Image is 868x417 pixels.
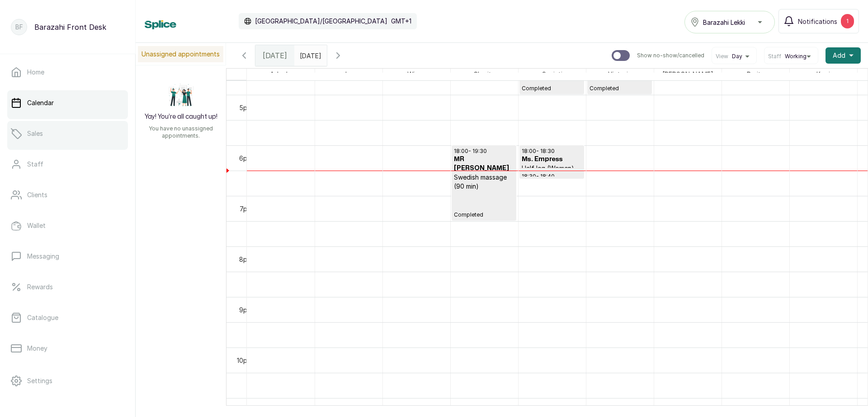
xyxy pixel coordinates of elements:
p: You have no unassigned appointments. [141,125,221,139]
a: Rewards [7,274,128,300]
span: Suciati [540,69,564,80]
span: Victoria [606,69,633,80]
a: Calendar [7,90,128,116]
div: 5pm [237,103,254,112]
p: Money [27,344,47,353]
span: Day [732,53,742,60]
div: 7pm [238,204,254,213]
button: Notifications1 [778,9,859,33]
button: StaffWorking [768,53,814,60]
p: Unassigned appointments [138,46,223,62]
button: Barazahi Lekki [684,11,775,33]
p: 18:30 - 18:40 [522,173,582,180]
p: Completed [522,81,582,92]
a: Clients [7,182,128,208]
p: Sales [27,129,43,138]
span: Kemi [815,69,832,80]
h2: Yay! You’re all caught up! [145,112,217,121]
a: Sales [7,121,128,146]
p: Wallet [27,221,46,230]
p: Show no-show/cancelled [637,52,704,59]
span: Add [833,51,845,60]
span: Barazahi Lekki [703,18,745,27]
span: [DATE] [263,50,287,61]
a: Messaging [7,244,128,269]
p: Swedish massage (90 min) [454,173,514,191]
span: Purity [745,69,766,80]
p: Clients [27,190,47,199]
span: Working [785,53,807,60]
p: Rewards [27,283,53,292]
a: Home [7,60,128,85]
div: 1 [841,14,854,28]
p: Half leg (Women) [522,164,582,173]
a: Staff [7,152,128,177]
span: Charity [472,69,497,80]
p: Calendar [27,98,54,107]
a: Wallet [7,213,128,238]
p: Messaging [27,252,59,261]
p: Home [27,68,44,77]
p: GMT+1 [391,17,411,26]
span: Adeola [268,69,293,80]
a: Settings [7,368,128,394]
p: 18:00 - 18:30 [522,148,582,155]
p: Settings [27,376,52,385]
span: Staff [768,53,781,60]
h3: MR [PERSON_NAME] [454,155,514,173]
p: 18:00 - 19:30 [454,148,514,155]
div: 8pm [237,255,254,264]
button: ViewDay [716,53,753,60]
span: [PERSON_NAME] [660,69,715,80]
span: View [716,53,728,60]
span: Notifications [798,17,837,26]
div: 6pm [237,153,254,163]
p: Staff [27,160,43,169]
div: 10pm [235,356,254,365]
span: Wizzy [406,69,428,80]
div: 9pm [237,305,254,315]
p: BF [15,23,23,32]
button: Add [826,47,861,64]
p: Completed [590,81,650,92]
h3: Ms. Empress [522,155,582,164]
p: Barazahi Front Desk [34,22,106,32]
span: Joy [341,69,356,80]
a: Money [7,336,128,361]
p: Catalogue [27,313,58,322]
p: Completed [454,191,514,218]
p: [GEOGRAPHIC_DATA]/[GEOGRAPHIC_DATA] [255,17,387,26]
div: [DATE] [255,45,294,66]
a: Catalogue [7,305,128,330]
